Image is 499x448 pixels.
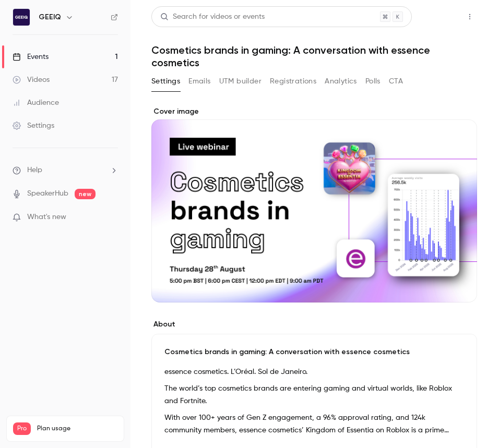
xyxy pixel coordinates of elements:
label: Cover image [151,106,477,117]
button: Share [412,6,453,27]
iframe: Noticeable Trigger [105,213,118,222]
button: Settings [151,73,180,90]
label: About [151,319,477,330]
span: What's new [27,212,66,223]
h1: Cosmetics brands in gaming: A conversation with essence cosmetics [151,44,478,69]
p: With over 100+ years of Gen Z engagement, a 96% approval rating, and 124k community members, esse... [164,411,464,437]
div: Videos [13,75,50,85]
div: Search for videos or events [160,11,265,22]
button: Registrations [270,73,316,90]
h6: GEEIQ [39,12,61,22]
a: SpeakerHub [27,188,68,199]
section: Cover image [151,106,477,302]
p: Cosmetics brands in gaming: A conversation with essence cosmetics [164,347,464,357]
div: Events [13,52,49,62]
span: Help [27,165,42,176]
button: UTM builder [219,73,262,90]
button: Analytics [325,73,357,90]
button: Emails [188,73,210,90]
button: CTA [389,73,403,90]
div: Audience [13,98,59,108]
p: The world’s top cosmetics brands are entering gaming and virtual worlds, like Roblox and Fortnite. [164,382,464,407]
button: Polls [365,73,381,90]
p: essence cosmetics. L’Oréal. Sol de Janeiro. [164,366,464,378]
span: Plan usage [37,425,117,433]
span: new [75,189,96,199]
span: Pro [13,422,31,435]
div: Settings [13,120,54,131]
img: GEEIQ [13,9,30,26]
li: help-dropdown-opener [13,165,118,176]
